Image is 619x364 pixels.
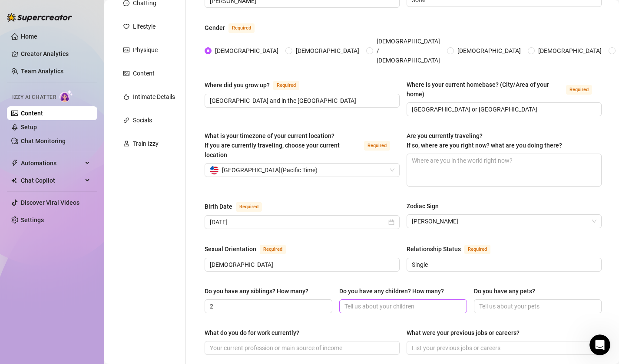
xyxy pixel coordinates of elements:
a: Creator Analytics [21,47,90,61]
span: experiment [123,141,129,147]
div: Socials [133,115,152,125]
span: Required [364,141,390,151]
input: Relationship Status [412,260,595,269]
div: Do you have any children? How many? [339,286,444,296]
span: Required [566,85,592,95]
span: Chat Copilot [21,174,83,187]
label: Zodiac Sign [407,201,445,211]
label: Do you have any children? How many? [339,286,450,296]
a: Setup [21,124,37,131]
a: Content [21,110,43,117]
div: Content [133,69,155,78]
label: Relationship Status [407,244,500,254]
div: Where did you grow up? [205,80,270,90]
div: Zodiac Sign [407,201,439,211]
span: Leo [412,215,596,228]
a: Team Analytics [21,68,63,75]
div: Physique [133,45,158,55]
div: Train Izzy [133,139,159,148]
span: Required [464,245,490,254]
span: Izzy AI Chatter [12,93,56,102]
div: Birth Date [205,202,232,211]
span: Required [228,23,255,33]
div: Relationship Status [407,244,461,254]
span: Required [260,245,286,254]
input: What do you do for work currently? [210,343,393,353]
a: Discover Viral Videos [21,199,79,206]
span: Automations [21,156,83,170]
span: [DEMOGRAPHIC_DATA] [454,46,524,56]
span: link [123,117,129,123]
img: us [210,166,218,174]
input: What were your previous jobs or careers? [412,343,595,353]
span: [DEMOGRAPHIC_DATA] [292,46,363,56]
div: Sexual Orientation [205,244,256,254]
span: idcard [123,47,129,53]
span: picture [123,70,129,76]
img: AI Chatter [60,90,73,102]
label: Sexual Orientation [205,244,295,254]
span: Required [273,81,299,90]
div: Lifestyle [133,22,156,31]
div: Do you have any siblings? How many? [205,286,308,296]
img: Chat Copilot [11,177,17,184]
span: [DEMOGRAPHIC_DATA] [212,46,282,56]
label: Birth Date [205,201,271,212]
label: Where is your current homebase? (City/Area of your home) [407,80,602,99]
a: Chat Monitoring [21,138,66,144]
span: [DEMOGRAPHIC_DATA] [535,46,605,56]
span: heart [123,23,129,30]
a: Home [21,33,37,40]
label: Do you have any pets? [474,286,541,296]
img: logo-BBDzfeDw.svg [7,13,72,22]
iframe: Intercom live chat [589,334,610,355]
div: Where is your current homebase? (City/Area of your home) [407,80,563,99]
span: thunderbolt [11,160,18,167]
span: Are you currently traveling? If so, where are you right now? what are you doing there? [407,132,562,149]
span: [DEMOGRAPHIC_DATA] / [DEMOGRAPHIC_DATA] [373,36,444,65]
span: [GEOGRAPHIC_DATA] ( Pacific Time ) [222,164,318,177]
span: Required [236,202,262,212]
div: What do you do for work currently? [205,328,299,338]
div: Do you have any pets? [474,286,535,296]
input: Do you have any pets? [479,302,595,311]
div: What were your previous jobs or careers? [407,328,520,338]
label: Gender [205,23,264,33]
input: Do you have any children? How many? [344,302,460,311]
input: Birth Date [210,217,387,227]
input: Where did you grow up? [210,96,393,105]
input: Do you have any siblings? How many? [210,302,325,311]
label: What were your previous jobs or careers? [407,328,526,338]
a: Settings [21,216,44,223]
label: Where did you grow up? [205,80,309,90]
input: Sexual Orientation [210,260,393,269]
div: Gender [205,23,225,33]
label: What do you do for work currently? [205,328,305,338]
label: Do you have any siblings? How many? [205,286,314,296]
span: What is your timezone of your current location? If you are currently traveling, choose your curre... [205,132,340,158]
div: Intimate Details [133,92,175,102]
input: Where is your current homebase? (City/Area of your home) [412,105,595,114]
span: fire [123,94,129,100]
